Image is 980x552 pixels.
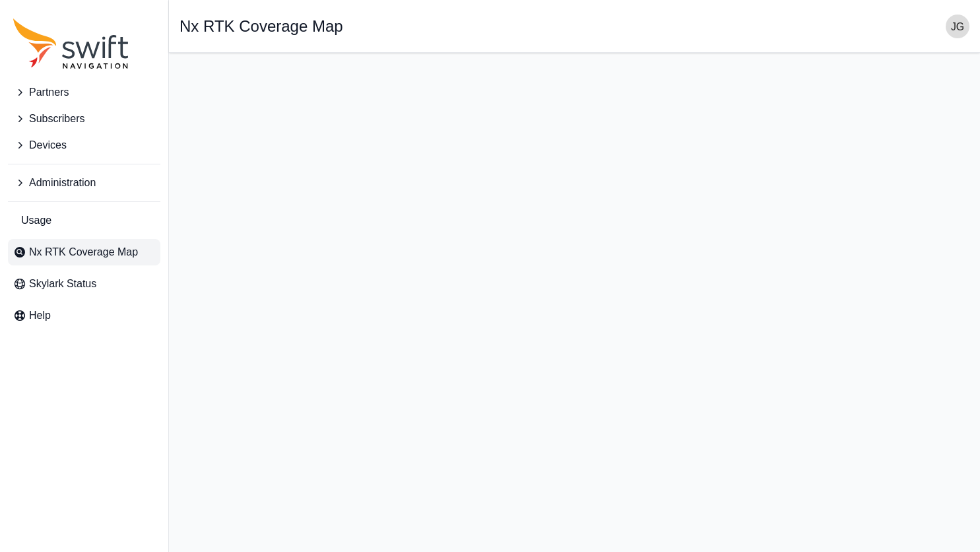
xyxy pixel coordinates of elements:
[8,302,160,329] a: Help
[8,106,160,132] button: Subscribers
[29,175,96,191] span: Administration
[29,244,138,260] span: Nx RTK Coverage Map
[8,79,160,106] button: Partners
[29,276,96,292] span: Skylark Status
[29,85,69,100] span: Partners
[8,271,160,297] a: Skylark Status
[29,308,51,324] span: Help
[21,213,51,228] span: Usage
[29,111,84,127] span: Subscribers
[8,239,160,265] a: Nx RTK Coverage Map
[946,15,969,38] img: user photo
[180,18,343,34] h1: Nx RTK Coverage Map
[29,137,67,153] span: Devices
[8,132,160,158] button: Devices
[8,170,160,196] button: Administration
[8,207,160,234] a: Usage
